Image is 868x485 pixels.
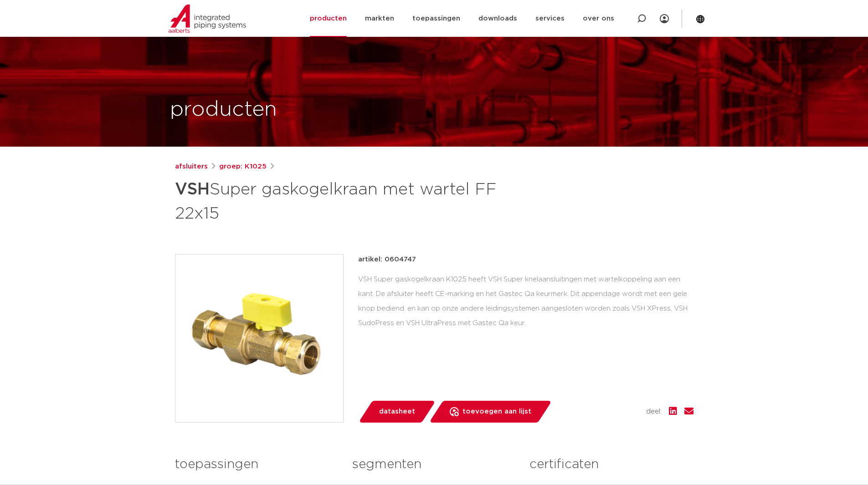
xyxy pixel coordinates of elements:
[175,176,517,225] h1: Super gaskogelkraan met wartel FF 22x15
[358,254,416,265] p: artikel: 0604747
[529,455,693,474] h3: certificaten
[170,95,277,124] h1: producten
[352,455,516,474] h3: segmenten
[175,255,343,422] img: Product Image for VSH Super gaskogelkraan met wartel FF 22x15
[379,404,415,419] span: datasheet
[175,161,208,172] a: afsluiters
[219,161,267,172] a: groep: K1025
[646,406,662,417] span: deel:
[175,455,339,474] h3: toepassingen
[358,401,436,423] a: datasheet
[462,404,531,419] span: toevoegen aan lijst
[175,181,210,198] strong: VSH
[358,272,693,330] div: VSH Super gaskogelkraan K1025 heeft VSH Super knelaansluitingen met wartelkoppeling aan een kant....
